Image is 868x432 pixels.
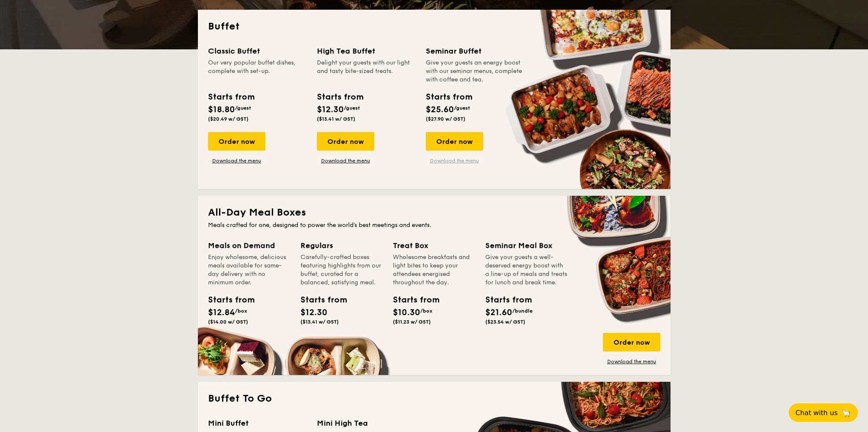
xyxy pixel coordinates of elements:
span: $10.30 [393,308,420,318]
span: 🦙 [841,408,851,418]
div: Give your guests an energy boost with our seminar menus, complete with coffee and tea. [426,59,525,84]
div: Mini High Tea [317,417,416,429]
span: $18.80 [208,105,235,115]
h2: Buffet To Go [208,392,660,405]
div: Meals on Demand [208,240,290,251]
h2: All-Day Meal Boxes [208,206,660,219]
div: Starts from [426,91,472,103]
span: ($11.23 w/ GST) [393,319,431,325]
div: Order now [603,333,660,351]
div: Meals crafted for one, designed to power the world's best meetings and events. [208,221,660,229]
div: Order now [426,132,483,151]
div: Seminar Meal Box [485,240,568,251]
div: Order now [317,132,374,151]
div: Seminar Buffet [426,45,525,57]
a: Download the menu [603,358,660,365]
div: Starts from [208,294,246,306]
button: Chat with us🦙 [789,403,858,422]
span: $12.84 [208,308,235,318]
div: Classic Buffet [208,45,307,57]
div: Starts from [208,91,254,103]
div: Treat Box [393,240,475,251]
div: Give your guests a well-deserved energy boost with a line-up of meals and treats for lunch and br... [485,253,568,287]
div: Starts from [485,294,523,306]
span: /guest [235,105,251,111]
div: Our very popular buffet dishes, complete with set-up. [208,59,307,84]
span: /guest [344,105,360,111]
span: $12.30 [300,308,327,318]
div: Mini Buffet [208,417,307,429]
div: High Tea Buffet [317,45,416,57]
h2: Buffet [208,20,660,33]
span: ($14.00 w/ GST) [208,319,248,325]
div: Wholesome breakfasts and light bites to keep your attendees energised throughout the day. [393,253,475,287]
a: Download the menu [426,157,483,164]
div: Delight your guests with our light and tasty bite-sized treats. [317,59,416,84]
div: Starts from [317,91,363,103]
span: $12.30 [317,105,344,115]
div: Starts from [300,294,338,306]
span: /guest [454,105,470,111]
span: ($13.41 w/ GST) [317,116,355,122]
div: Order now [208,132,265,151]
span: ($23.54 w/ GST) [485,319,525,325]
span: /box [420,308,433,314]
span: $25.60 [426,105,454,115]
span: /bundle [512,308,533,314]
span: Chat with us [795,409,838,417]
span: ($20.49 w/ GST) [208,116,249,122]
div: Enjoy wholesome, delicious meals available for same-day delivery with no minimum order. [208,253,290,287]
span: $21.60 [485,308,512,318]
div: Starts from [393,294,431,306]
div: Carefully-crafted boxes featuring highlights from our buffet, curated for a balanced, satisfying ... [300,253,383,287]
span: ($27.90 w/ GST) [426,116,465,122]
div: Regulars [300,240,383,251]
a: Download the menu [317,157,374,164]
span: ($13.41 w/ GST) [300,319,339,325]
a: Download the menu [208,157,265,164]
span: /box [235,308,247,314]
